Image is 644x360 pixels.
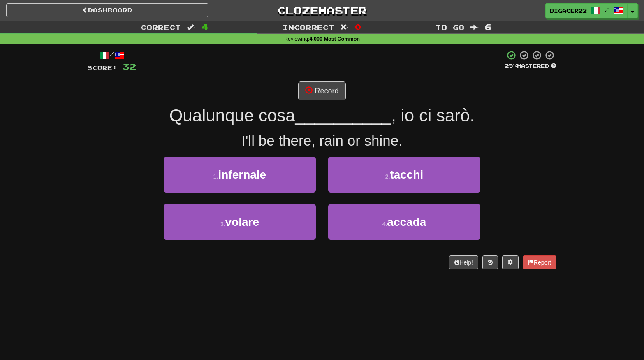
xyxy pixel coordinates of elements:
span: volare [225,216,259,228]
span: To go [436,23,464,31]
span: Score: [88,64,117,71]
span: Correct [141,23,181,31]
span: : [470,24,479,31]
span: / [605,7,609,12]
span: Incorrect [283,23,334,31]
span: 25 % [505,63,517,69]
button: 4.accada [328,204,480,240]
small: 1 . [213,173,218,180]
span: : [340,24,349,31]
div: / [88,50,136,60]
span: 6 [485,22,492,32]
small: 2 . [385,173,390,180]
small: 3 . [220,221,225,227]
span: accada [387,216,426,228]
button: Help! [449,255,478,269]
div: I'll be there, rain or shine. [88,130,556,151]
span: , io ci sarò. [391,106,475,125]
small: 4 . [382,221,387,227]
span: 0 [354,22,361,32]
span: infernale [218,168,266,181]
span: bigacer22 [550,7,587,14]
span: 32 [122,61,136,72]
button: Report [523,255,556,269]
span: __________ [295,106,391,125]
span: 4 [202,22,208,32]
span: : [187,24,196,31]
strong: 4,000 Most Common [310,36,360,42]
button: 3.volare [164,204,316,240]
a: Dashboard [6,3,208,17]
span: tacchi [390,168,423,181]
button: Record [298,81,345,100]
button: 1.infernale [164,157,316,193]
div: Mastered [505,63,556,70]
button: Round history (alt+y) [482,255,498,269]
a: bigacer22 / [545,3,628,18]
button: 2.tacchi [328,157,480,193]
a: Clozemaster [221,3,423,18]
span: Qualunque cosa [169,106,295,125]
